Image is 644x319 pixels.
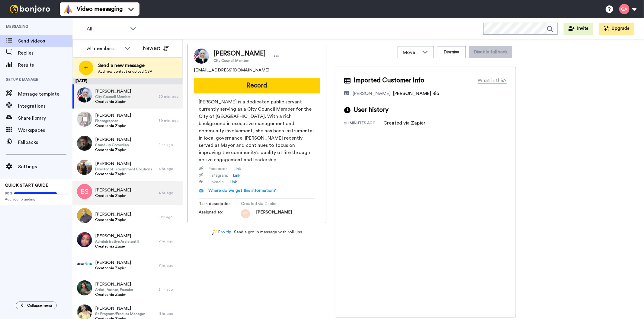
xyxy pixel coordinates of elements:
[18,139,72,146] span: Fallbacks
[63,4,73,14] img: vm-color.svg
[437,46,466,58] button: Dismiss
[95,244,139,249] span: Created via Zapier
[393,91,439,96] span: [PERSON_NAME] Bio
[139,42,173,54] button: Newest
[77,232,92,247] img: a32665ef-0bfe-49a2-a136-e77037e03c0c.jpg
[159,239,180,244] div: 7 hr. ago
[159,191,180,195] div: 4 hr. ago
[95,167,152,172] span: Director of Government Solutions
[208,172,228,178] span: Instagram :
[95,287,133,292] span: Artist, Author, Founder
[27,303,52,308] span: Collapse menu
[95,305,145,311] span: [PERSON_NAME]
[95,123,131,128] span: Created via Zapier
[95,211,131,217] span: [PERSON_NAME]
[213,58,266,63] span: City Council Member
[194,78,320,93] button: Record
[403,49,419,56] span: Move
[77,184,92,199] img: bs.png
[159,118,180,123] div: 39 min. ago
[213,49,266,58] span: [PERSON_NAME]
[95,137,131,143] span: [PERSON_NAME]
[187,229,326,235] div: - Send a group message with roll-ups
[159,287,180,292] div: 8 hr. ago
[199,98,315,163] span: [PERSON_NAME] is a dedicated public servant currently serving as a City Council Member for the Ci...
[95,233,139,239] span: [PERSON_NAME]
[95,112,131,118] span: [PERSON_NAME]
[208,166,229,172] span: Facebook :
[229,179,237,185] a: Link
[95,217,131,222] span: Created via Zapier
[72,78,183,84] div: [DATE]
[87,25,127,33] span: All
[344,121,383,127] div: 20 minutes ago
[5,191,13,196] span: 80%
[18,115,72,122] span: Share library
[383,119,425,127] div: Created via Zapier
[95,143,131,147] span: Stand-up Comedian
[95,266,131,270] span: Created via Zapier
[95,187,131,193] span: [PERSON_NAME]
[564,23,593,35] button: Invite
[199,209,241,218] span: Assigned to:
[159,263,180,268] div: 7 hr. ago
[354,76,424,85] span: Imported Customer Info
[16,302,57,309] button: Collapse menu
[208,179,225,185] span: Linkedin :
[95,99,131,104] span: Created via Zapier
[77,136,92,151] img: b877d763-a045-44be-a533-2e040b58af48.jpg
[469,46,512,58] button: Disable fallback
[212,229,232,235] a: Pro tip
[18,103,72,110] span: Integrations
[77,280,92,295] img: 9aa9a96f-ec66-40d9-ac27-f7e4b78008c0.jpg
[18,163,72,170] span: Settings
[77,160,92,175] img: 3907d990-606d-442a-9873-929a7c75f6dc.jpg
[18,62,72,69] span: Results
[95,260,131,266] span: [PERSON_NAME]
[98,62,152,69] span: Send a new message
[18,127,72,134] span: Workspaces
[256,209,292,218] span: [PERSON_NAME]
[159,94,180,99] div: 20 min. ago
[95,311,145,316] span: Sr. Program/Product Manager
[95,281,133,287] span: [PERSON_NAME]
[233,166,241,172] a: Link
[95,292,133,297] span: Created via Zapier
[241,209,250,218] img: sf.png
[95,161,152,167] span: [PERSON_NAME]
[77,87,92,103] img: 1e252e3d-ba95-47fd-a903-8e74608a9eaf.jpg
[95,172,152,176] span: Created via Zapier
[233,172,240,178] a: Link
[599,23,634,35] button: Upgrade
[95,88,131,94] span: [PERSON_NAME]
[354,106,389,115] span: User history
[77,5,123,13] span: Video messaging
[212,229,217,235] img: magic-wand.svg
[87,45,121,52] div: All members
[98,69,152,74] span: Add new contact or upload CSV
[18,49,72,57] span: Replies
[241,201,298,207] span: Created via Zapier
[159,311,180,316] div: 11 hr. ago
[194,49,209,64] img: Image of Debra Jones
[7,5,53,13] img: bj-logo-header-white.svg
[18,90,72,98] span: Message template
[5,197,68,202] span: Add your branding
[18,37,72,45] span: Send videos
[159,215,180,220] div: 5 hr. ago
[159,166,180,171] div: 4 hr. ago
[353,90,391,97] div: [PERSON_NAME]
[5,183,48,188] span: QUICK START GUIDE
[159,142,180,147] div: 2 hr. ago
[194,67,269,73] span: [EMAIL_ADDRESS][DOMAIN_NAME]
[77,256,92,271] img: d6f99164-4cba-4c88-bb54-ccf59e123362.jpg
[199,201,241,207] span: Task description :
[95,94,131,99] span: City Council Member
[478,77,507,84] div: What is this?
[95,147,131,152] span: Created via Zapier
[95,239,139,244] span: Administrative Assistant II
[95,118,131,123] span: Photographer
[77,208,92,223] img: e20bd2e7-15c7-41f2-a2d4-303b5f92e0be.jpg
[208,188,276,193] span: Where do we get this information?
